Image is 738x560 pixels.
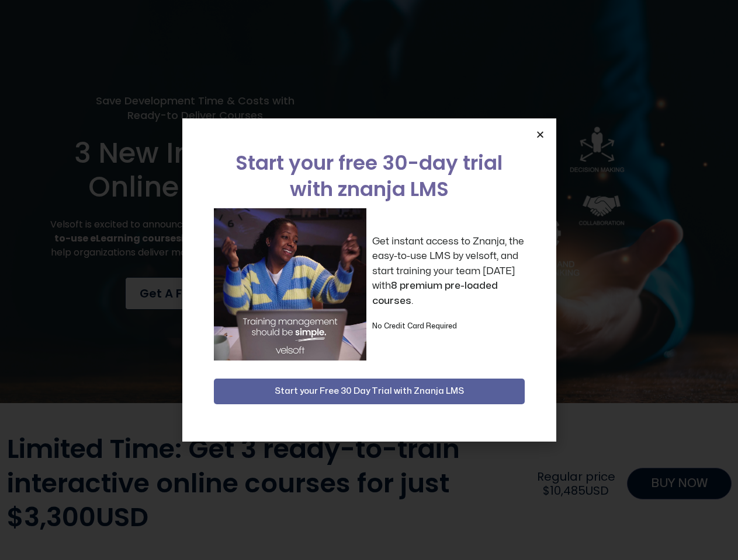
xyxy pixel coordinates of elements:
button: Start your Free 30 Day Trial with Znanja LMS [214,379,525,404]
strong: No Credit Card Required [372,323,457,330]
h2: Start your free 30-day trial with znanja LMS [214,150,525,202]
a: Close [536,130,545,139]
img: a woman sitting at her laptop dancing [214,208,366,360]
span: Start your Free 30 Day Trial with Znanja LMS [275,384,464,398]
p: Get instant access to Znanja, the easy-to-use LMS by velsoft, and start training your team [DATE]... [372,234,525,309]
strong: 8 premium pre-loaded courses [372,281,498,306]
